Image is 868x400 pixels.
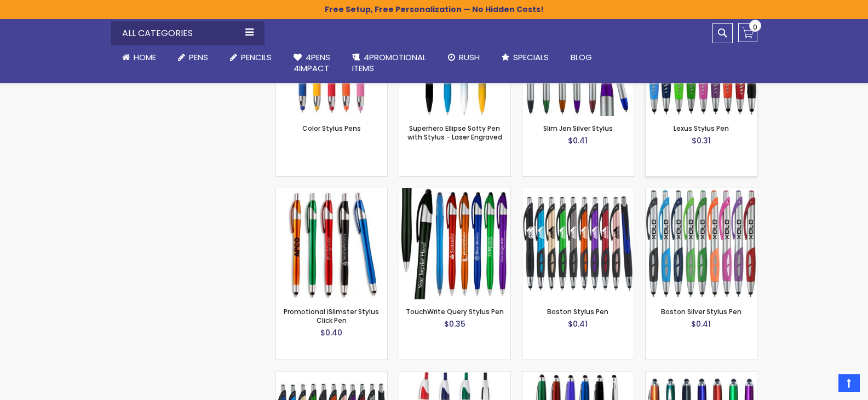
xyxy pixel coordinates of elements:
[276,371,387,380] a: Lexus Metallic Stylus Pen
[738,23,757,42] a: 0
[302,124,361,133] a: Color Stylus Pens
[560,45,603,69] a: Blog
[399,188,510,299] img: TouchWrite Query Stylus Pen
[571,51,592,63] span: Blog
[522,371,634,380] a: Sierra Stylus Twist Pen
[284,307,379,325] a: Promotional iSlimster Stylus Click Pen
[491,45,560,69] a: Specials
[646,188,757,197] a: Boston Silver Stylus Pen
[189,51,208,63] span: Pens
[111,21,265,45] div: All Categories
[522,188,634,197] a: Boston Stylus Pen
[444,318,465,329] span: $0.35
[547,307,608,316] a: Boston Stylus Pen
[406,307,504,316] a: TouchWrite Query Stylus Pen
[399,188,510,197] a: TouchWrite Query Stylus Pen
[276,188,387,197] a: Promotional iSlimster Stylus Click Pen
[134,51,156,63] span: Home
[674,124,729,133] a: Lexus Stylus Pen
[111,45,167,69] a: Home
[661,307,741,316] a: Boston Silver Stylus Pen
[522,188,634,299] img: Boston Stylus Pen
[437,45,491,69] a: Rush
[320,327,342,338] span: $0.40
[543,124,613,133] a: Slim Jen Silver Stylus
[276,188,387,299] img: Promotional iSlimster Stylus Click Pen
[753,22,757,32] span: 0
[568,135,588,146] span: $0.41
[167,45,219,69] a: Pens
[646,188,757,299] img: Boston Silver Stylus Pen
[513,51,549,63] span: Specials
[219,45,283,69] a: Pencils
[294,51,330,74] span: 4Pens 4impact
[459,51,480,63] span: Rush
[241,51,272,63] span: Pencils
[692,135,711,146] span: $0.31
[352,51,426,74] span: 4PROMOTIONAL ITEMS
[568,318,588,329] span: $0.41
[283,45,341,81] a: 4Pens4impact
[341,45,437,81] a: 4PROMOTIONALITEMS
[407,124,502,142] a: Superhero Ellipse Softy Pen with Stylus - Laser Engraved
[399,371,510,380] a: iSlimster II Pen - Full Color Imprint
